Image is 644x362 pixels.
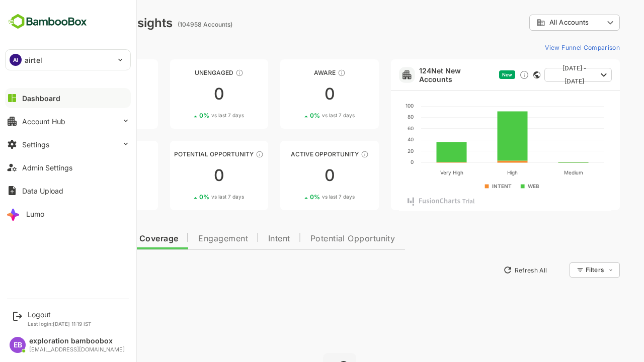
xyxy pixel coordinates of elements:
[26,210,44,218] div: Lumo
[405,169,428,176] text: Very High
[54,193,99,201] div: 0 %
[245,150,344,158] div: Active Opportunity
[22,187,63,195] div: Data Upload
[176,112,209,119] span: vs last 7 days
[24,16,137,30] div: Dashboard Insights
[34,235,143,243] span: Data Quality and Coverage
[245,167,344,184] div: 0
[135,86,233,102] div: 0
[372,125,378,131] text: 60
[28,310,92,319] div: Logout
[302,69,310,77] div: These accounts have just entered the buying cycle and need further nurturing
[5,12,90,31] img: BambooboxFullLogoMark.5f36c76dfaba33ec1ec1367b70bb1252.svg
[28,321,92,327] p: Last login: [DATE] 11:19 IST
[5,88,131,108] button: Dashboard
[24,141,123,210] a: EngagedThese accounts are warm, further nurturing would qualify them to MQAs00%vs last 7 days
[24,150,123,158] div: Engaged
[22,117,65,126] div: Account Hub
[287,193,319,201] span: vs last 7 days
[375,159,378,165] text: 0
[24,86,123,102] div: 0
[5,111,131,131] button: Account Hub
[463,262,516,278] button: Refresh All
[384,66,460,83] a: 124Net New Accounts
[467,72,477,77] span: New
[245,141,344,210] a: Active OpportunityThese accounts have open opportunities which might be at any of the Sales Stage...
[200,69,208,77] div: These accounts have not shown enough engagement and need nurturing
[5,204,131,224] button: Lumo
[10,54,22,66] div: AI
[22,94,60,103] div: Dashboard
[275,235,360,243] span: Potential Opportunity
[326,150,334,158] div: These accounts have open opportunities which might be at any of the Sales Stages
[6,50,130,70] div: AIairtel
[506,39,585,55] button: View Funnel Comparison
[135,69,233,76] div: Unengaged
[164,112,209,119] div: 0 %
[484,70,494,80] div: Discover new ICP-fit accounts showing engagement — via intent surges, anonymous website visits, L...
[135,141,233,210] a: Potential OpportunityThese accounts are MQAs and can be passed on to Inside Sales00%vs last 7 days
[135,150,233,158] div: Potential Opportunity
[245,69,344,76] div: Aware
[25,55,42,65] p: airtel
[22,140,49,149] div: Settings
[245,86,344,102] div: 0
[549,261,585,279] div: Filters
[142,21,200,28] ag: (104958 Accounts)
[509,68,577,82] button: [DATE] - [DATE]
[22,163,72,172] div: Admin Settings
[66,112,99,119] span: vs last 7 days
[517,62,561,88] span: [DATE] - [DATE]
[514,19,553,26] span: All Accounts
[501,18,569,27] div: All Accounts
[372,148,378,154] text: 20
[372,114,378,120] text: 80
[85,150,93,158] div: These accounts are warm, further nurturing would qualify them to MQAs
[164,193,209,201] div: 0 %
[135,59,233,129] a: UnengagedThese accounts have not shown enough engagement and need nurturing00%vs last 7 days
[372,136,378,142] text: 40
[494,13,585,33] div: All Accounts
[24,69,123,76] div: Unreached
[135,167,233,184] div: 0
[24,59,123,129] a: UnreachedThese accounts have not been engaged with for a defined time period00%vs last 7 days
[24,167,123,184] div: 0
[370,103,378,109] text: 100
[472,169,482,176] text: High
[24,261,98,279] button: New Insights
[275,112,319,119] div: 0 %
[275,193,319,201] div: 0 %
[287,112,319,119] span: vs last 7 days
[550,266,569,274] div: Filters
[163,235,213,243] span: Engagement
[220,150,228,158] div: These accounts are MQAs and can be passed on to Inside Sales
[245,59,344,129] a: AwareThese accounts have just entered the buying cycle and need further nurturing00%vs last 7 days
[66,193,99,201] span: vs last 7 days
[10,337,26,353] div: EB
[176,193,209,201] span: vs last 7 days
[29,346,125,353] div: [EMAIL_ADDRESS][DOMAIN_NAME]
[5,180,131,201] button: Data Upload
[5,157,131,177] button: Admin Settings
[5,134,131,154] button: Settings
[529,169,548,175] text: Medium
[90,69,98,77] div: These accounts have not been engaged with for a defined time period
[498,71,505,78] div: This card does not support filter and segments
[54,112,99,119] div: 0 %
[233,235,255,243] span: Intent
[29,337,125,345] div: exploration bamboobox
